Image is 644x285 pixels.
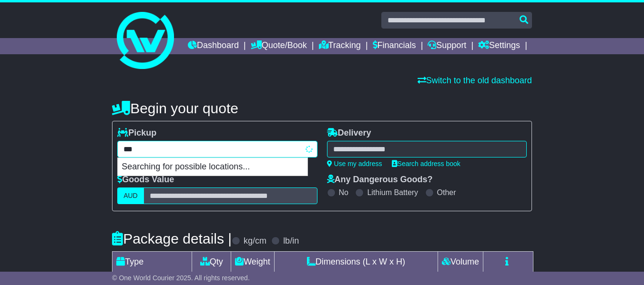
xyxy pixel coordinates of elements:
[392,160,460,167] a: Search address book
[319,38,361,54] a: Tracking
[367,188,418,197] label: Lithium Battery
[117,175,174,185] label: Goods Value
[373,38,416,54] a: Financials
[112,231,232,246] h4: Package details |
[428,38,466,54] a: Support
[339,188,348,197] label: No
[244,236,266,246] label: kg/cm
[112,252,192,273] td: Type
[327,175,433,185] label: Any Dangerous Goods?
[478,38,520,54] a: Settings
[418,76,532,85] a: Switch to the old dashboard
[112,100,532,116] h4: Begin your quote
[117,141,317,157] typeahead: Please provide city
[327,128,371,138] label: Delivery
[117,187,144,204] label: AUD
[118,158,307,176] p: Searching for possible locations...
[117,128,156,138] label: Pickup
[327,160,382,167] a: Use my address
[283,236,299,246] label: lb/in
[274,252,438,273] td: Dimensions (L x W x H)
[438,252,483,273] td: Volume
[112,274,250,282] span: © One World Courier 2025. All rights reserved.
[231,252,275,273] td: Weight
[188,38,239,54] a: Dashboard
[437,188,456,197] label: Other
[251,38,307,54] a: Quote/Book
[192,252,231,273] td: Qty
